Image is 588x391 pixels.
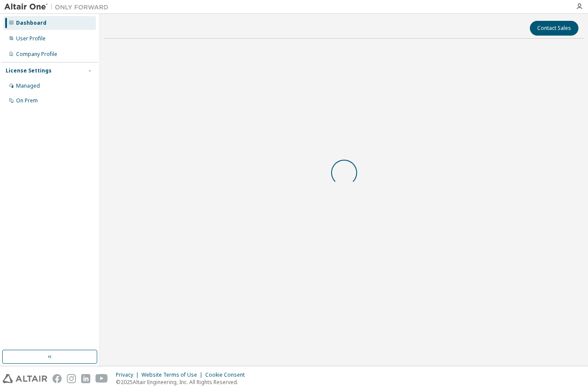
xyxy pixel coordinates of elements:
[95,374,108,383] img: youtube.svg
[16,97,38,104] div: On Prem
[205,371,250,378] div: Cookie Consent
[6,67,52,74] div: License Settings
[4,3,113,11] img: Altair One
[3,374,47,383] img: altair_logo.svg
[16,51,57,58] div: Company Profile
[116,371,141,378] div: Privacy
[16,20,46,26] div: Dashboard
[16,82,40,89] div: Managed
[141,371,205,378] div: Website Terms of Use
[81,374,90,383] img: linkedin.svg
[67,374,76,383] img: instagram.svg
[530,21,578,36] button: Contact Sales
[16,35,46,42] div: User Profile
[53,374,62,383] img: facebook.svg
[116,378,250,386] p: © 2025 Altair Engineering, Inc. All Rights Reserved.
